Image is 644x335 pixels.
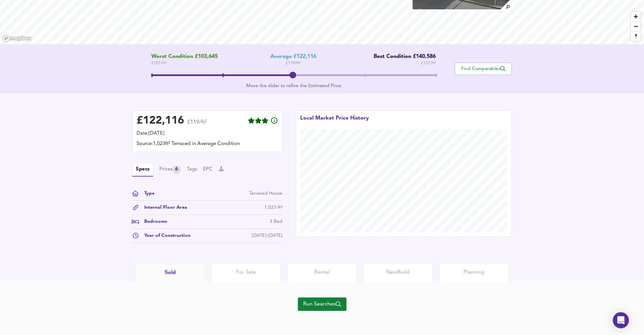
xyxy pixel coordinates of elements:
div: 1,023 ft² [264,204,282,211]
span: £ 137 / ft² [421,60,436,67]
span: Find Comparables [459,66,508,72]
div: Internal Floor Area [139,204,187,211]
div: Open Intercom Messenger [613,312,629,328]
div: Move the slider to refine the Estimated Price [151,82,436,89]
div: Source: 1,023ft² Terraced in Average Condition [137,140,278,148]
div: Average £122,116 [270,54,316,60]
button: Run Searches [298,297,346,311]
div: 6 [172,165,181,174]
span: £ 119 / ft² [286,60,301,67]
span: Zoom out [631,22,641,31]
div: Bedrooms [139,218,167,225]
div: [DATE]-[DATE] [252,232,282,239]
button: Zoom out [631,21,641,31]
button: Reset bearing to north [631,31,641,41]
button: Specs [132,163,153,177]
button: Prices6 [159,165,181,174]
span: £119/ft² [187,120,207,129]
div: Local Market Price History [300,115,369,129]
span: £ 101 / ft² [151,60,218,67]
a: Mapbox homepage [2,35,32,42]
div: Best Condition £140,586 [369,54,436,60]
div: Year of Construction [139,232,191,239]
span: Worst Condition £103,645 [151,54,218,60]
div: Date: [DATE] [137,130,278,137]
div: Type [139,190,155,197]
button: Tags [187,166,197,173]
button: Find Comparables [455,63,512,75]
div: Terraced House [249,190,282,197]
button: EPC [203,166,213,173]
button: Zoom in [631,12,641,21]
div: Prices [159,165,181,174]
div: £ 122,116 [137,116,184,126]
span: Run Searches [303,299,341,309]
div: 3 Bed [270,218,282,225]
